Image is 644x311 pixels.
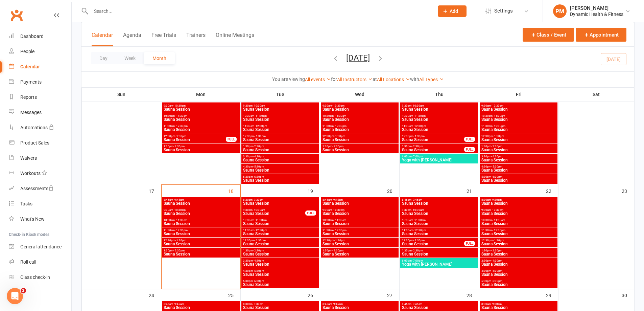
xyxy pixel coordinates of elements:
[163,242,238,246] span: Sauna Session
[402,262,477,266] span: Yoga with [PERSON_NAME]
[243,158,318,162] span: Sauna Session
[412,249,423,252] span: - 2:30pm
[243,117,318,121] span: Sauna Session
[322,249,397,252] span: 1:30pm
[481,198,556,201] span: 8:30am
[308,289,320,301] div: 26
[175,114,187,117] span: - 11:30am
[20,49,34,54] div: People
[412,145,423,148] span: - 2:30pm
[481,219,556,222] span: 10:30am
[481,232,556,236] span: Sauna Session
[481,178,556,182] span: Sauna Session
[402,259,477,262] span: 6:00pm
[241,87,320,102] th: Tue
[491,269,502,272] span: - 5:30pm
[546,289,558,301] div: 29
[402,252,477,256] span: Sauna Session
[82,87,161,102] th: Sun
[481,239,556,242] span: 12:30pm
[20,274,50,280] div: Class check-in
[173,198,184,201] span: - 9:45am
[334,114,346,117] span: - 11:30am
[402,155,477,158] span: 6:00pm
[163,135,226,138] span: 12:30pm
[332,249,343,252] span: - 2:30pm
[322,107,397,111] span: Sauna Session
[553,4,567,18] div: PM
[175,125,188,128] span: - 12:30pm
[464,137,475,142] div: FULL
[20,79,42,85] div: Payments
[253,175,264,178] span: - 6:30pm
[413,135,425,138] span: - 1:30pm
[481,117,556,121] span: Sauna Session
[243,219,318,222] span: 10:30am
[243,208,306,212] span: 9:30am
[334,125,347,128] span: - 12:30pm
[7,288,23,304] iframe: Intercom live chat
[481,107,556,111] span: Sauna Session
[243,280,318,283] span: 5:30pm
[377,77,410,82] a: All Locations
[493,219,505,222] span: - 11:30am
[402,135,464,138] span: 12:30pm
[163,117,238,121] span: Sauna Session
[481,269,556,272] span: 4:30pm
[346,53,370,63] button: [DATE]
[116,52,144,64] button: Week
[163,222,238,226] span: Sauna Session
[175,219,187,222] span: - 11:30am
[334,239,345,242] span: - 1:30pm
[322,239,397,242] span: 12:30pm
[308,185,320,196] div: 19
[9,29,71,44] a: Dashboard
[493,229,505,232] span: - 12:30pm
[20,201,32,206] div: Tasks
[163,128,238,132] span: Sauna Session
[20,110,42,115] div: Messages
[243,107,318,111] span: Sauna Session
[89,6,429,16] input: Search...
[400,87,479,102] th: Thu
[243,104,318,107] span: 9:30am
[151,32,176,46] button: Free Trials
[491,155,502,158] span: - 4:30pm
[243,229,318,232] span: 11:30am
[163,201,238,205] span: Sauna Session
[491,280,502,283] span: - 6:30pm
[419,77,444,82] a: All Types
[9,196,71,212] a: Tasks
[20,244,62,249] div: General attendance
[387,289,399,301] div: 27
[322,145,397,148] span: 1:30pm
[450,8,458,14] span: Add
[402,208,477,212] span: 9:30am
[20,64,40,69] div: Calendar
[322,128,397,132] span: Sauna Session
[9,74,71,90] a: Payments
[226,137,237,142] div: FULL
[412,155,423,158] span: - 7:00pm
[412,259,423,262] span: - 7:00pm
[253,249,264,252] span: - 2:30pm
[493,125,505,128] span: - 12:30pm
[322,252,397,256] span: Sauna Session
[334,135,345,138] span: - 1:30pm
[322,104,397,107] span: 9:30am
[322,135,397,138] span: 12:30pm
[491,145,502,148] span: - 2:30pm
[243,125,318,128] span: 11:30am
[481,259,556,262] span: 3:30pm
[467,289,479,301] div: 28
[173,208,186,212] span: - 10:30am
[9,120,71,135] a: Automations
[491,165,502,168] span: - 5:30pm
[322,219,397,222] span: 10:30am
[481,222,556,226] span: Sauna Session
[622,289,634,301] div: 30
[253,280,264,283] span: - 6:30pm
[402,125,477,128] span: 11:30am
[332,104,344,107] span: - 10:30am
[493,114,505,117] span: - 11:30am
